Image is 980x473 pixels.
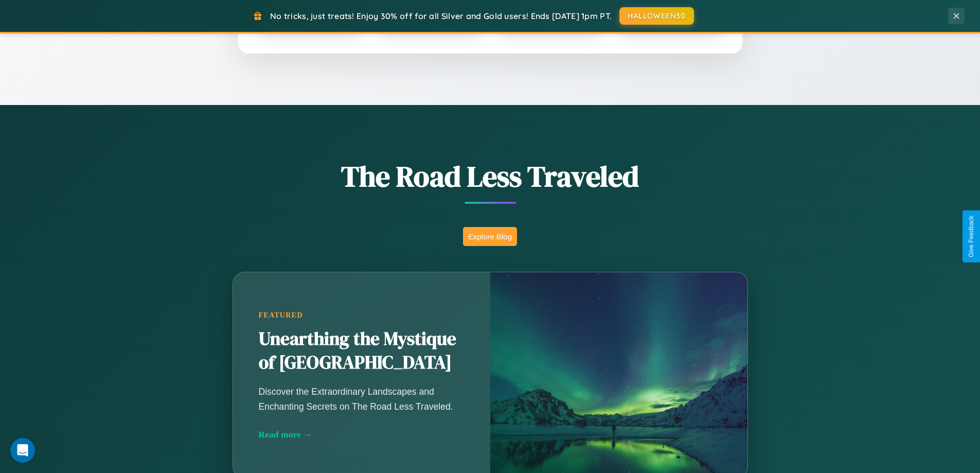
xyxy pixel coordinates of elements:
p: Discover the Extraordinary Landscapes and Enchanting Secrets on The Road Less Traveled. [259,384,465,413]
iframe: Intercom live chat [10,438,35,463]
h2: Unearthing the Mystique of [GEOGRAPHIC_DATA] [259,327,465,375]
h1: The Road Less Traveled [182,156,799,196]
button: HALLOWEEN30 [619,7,694,25]
div: Read more → [259,429,465,440]
span: No tricks, just treats! Enjoy 30% off for all Silver and Gold users! Ends [DATE] 1pm PT. [270,11,612,21]
div: Featured [259,311,465,320]
button: Explore Blog [463,227,517,246]
div: Give Feedback [968,216,975,257]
